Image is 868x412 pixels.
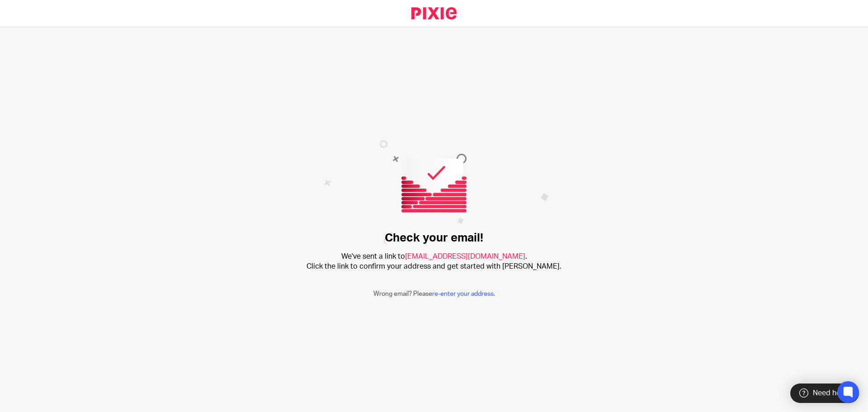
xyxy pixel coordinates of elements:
[432,291,494,297] a: re-enter your address
[324,140,549,245] img: Confirm email image
[307,252,561,271] h2: We've sent a link to . Click the link to confirm your address and get started with [PERSON_NAME].
[405,253,525,260] span: [EMAIL_ADDRESS][DOMAIN_NAME]
[373,289,495,298] p: Wrong email? Please .
[385,231,483,245] h1: Check your email!
[790,384,859,403] div: Need help?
